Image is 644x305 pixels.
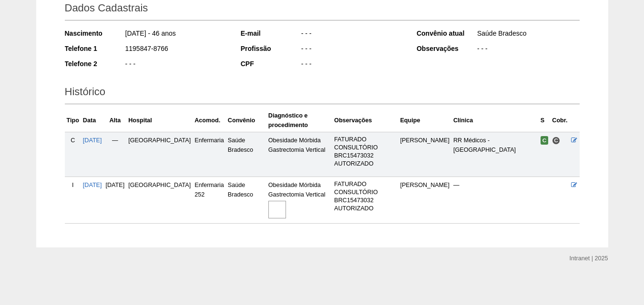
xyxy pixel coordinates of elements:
[193,132,226,177] td: Enfermaria
[126,132,193,177] td: [GEOGRAPHIC_DATA]
[539,109,551,132] th: S
[226,109,266,132] th: Convênio
[67,180,79,190] div: I
[124,44,228,56] div: 1195847-8766
[193,109,226,132] th: Acomod.
[570,254,608,263] div: Intranet | 2025
[541,136,549,145] span: Confirmada
[126,177,193,224] td: [GEOGRAPHIC_DATA]
[300,44,404,56] div: - - -
[451,177,539,224] td: —
[83,137,102,144] a: [DATE]
[104,109,127,132] th: Alta
[124,59,228,71] div: - - -
[241,59,300,69] div: CPF
[106,182,125,188] span: [DATE]
[332,109,398,132] th: Observações
[104,132,127,177] td: —
[266,109,332,132] th: Diagnóstico e procedimento
[300,59,404,71] div: - - -
[124,29,228,40] div: [DATE] - 46 anos
[65,29,124,38] div: Nascimento
[81,109,104,132] th: Data
[417,44,476,53] div: Observações
[550,109,569,132] th: Cobr.
[65,109,81,132] th: Tipo
[241,44,300,53] div: Profissão
[65,44,124,53] div: Telefone 1
[266,177,332,224] td: Obesidade Mórbida Gastrectomia Vertical
[83,182,102,188] a: [DATE]
[398,109,451,132] th: Equipe
[241,29,300,38] div: E-mail
[126,109,193,132] th: Hospital
[476,29,580,40] div: Saúde Bradesco
[476,44,580,56] div: - - -
[226,132,266,177] td: Saúde Bradesco
[67,136,79,145] div: C
[451,132,539,177] td: RR Médicos - [GEOGRAPHIC_DATA]
[300,29,404,40] div: - - -
[226,177,266,224] td: Saúde Bradesco
[65,59,124,69] div: Telefone 2
[334,136,396,168] p: FATURADO CONSULTÓRIO BRC15473032 AUTORIZADO
[451,109,539,132] th: Clínica
[193,177,226,224] td: Enfermaria 252
[398,132,451,177] td: [PERSON_NAME]
[398,177,451,224] td: [PERSON_NAME]
[552,137,560,145] span: Consultório
[266,132,332,177] td: Obesidade Mórbida Gastrectomia Vertical
[417,29,476,38] div: Convênio atual
[334,180,396,213] p: FATURADO CONSULTÓRIO BRC15473032 AUTORIZADO
[65,82,580,104] h2: Histórico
